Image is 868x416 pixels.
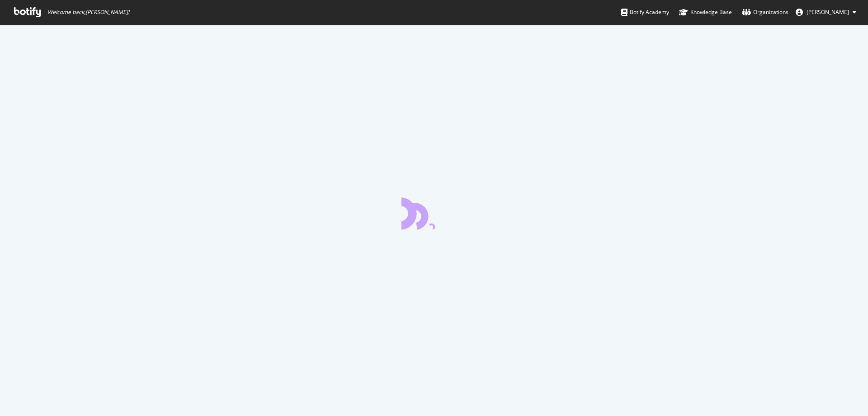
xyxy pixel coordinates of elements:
[47,9,129,16] span: Welcome back, [PERSON_NAME] !
[679,8,732,17] div: Knowledge Base
[807,8,849,16] span: Axel Roth
[788,5,863,19] button: [PERSON_NAME]
[621,8,669,17] div: Botify Academy
[401,197,467,230] div: animation
[742,8,788,17] div: Organizations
